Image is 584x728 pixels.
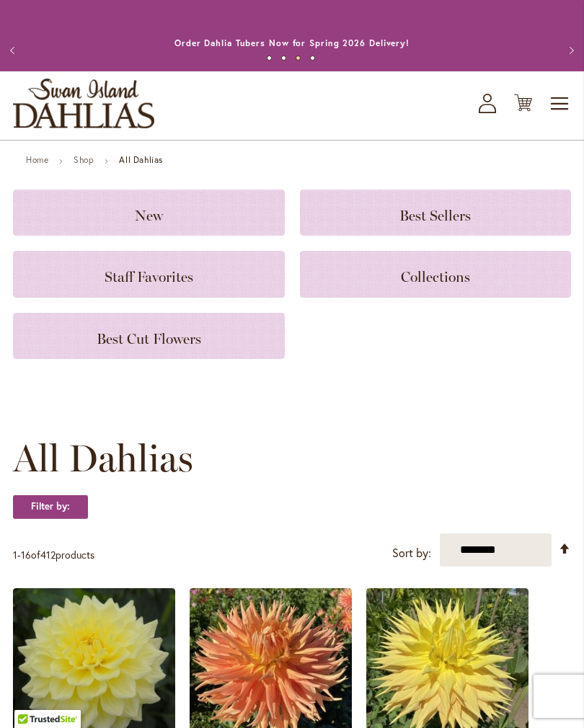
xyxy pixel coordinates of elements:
span: Best Sellers [399,207,471,224]
p: - of products [13,543,94,567]
a: Shop [74,154,94,165]
a: Best Cut Flowers [13,313,285,359]
span: 16 [21,548,31,561]
a: New [13,190,285,236]
span: All Dahlias [13,437,193,480]
span: 412 [40,548,56,561]
a: Staff Favorites [13,251,285,297]
iframe: Launch Accessibility Center [11,677,51,717]
button: Next [555,36,584,65]
a: store logo [13,79,154,128]
span: 1 [13,548,17,561]
label: Sort by: [392,540,431,567]
button: 1 of 4 [267,56,272,61]
span: Collections [401,268,470,285]
button: 3 of 4 [296,56,301,61]
a: Order Dahlia Tubers Now for Spring 2026 Delivery! [174,37,410,48]
button: 2 of 4 [281,56,286,61]
a: Collections [300,251,572,297]
span: New [135,207,163,224]
span: Best Cut Flowers [97,330,201,347]
a: Best Sellers [300,190,572,236]
a: Home [26,154,48,165]
span: Staff Favorites [105,268,193,285]
strong: Filter by: [13,494,88,519]
strong: All Dahlias [119,154,163,165]
button: 4 of 4 [310,56,315,61]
